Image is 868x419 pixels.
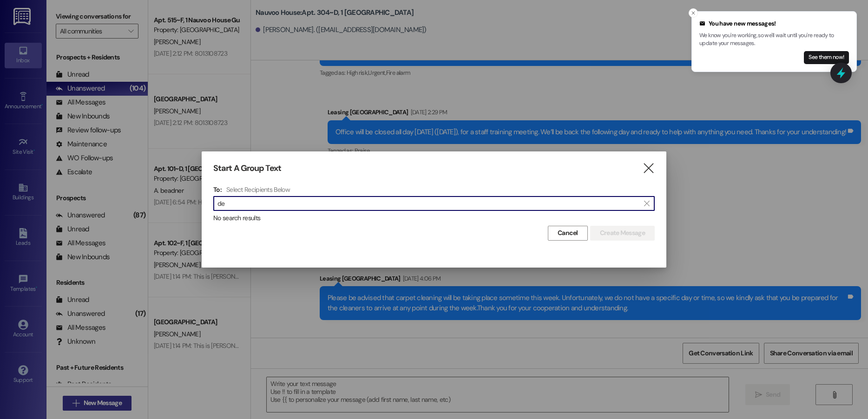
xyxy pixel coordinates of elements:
i:  [644,200,649,207]
button: Cancel [548,226,588,241]
div: No search results [213,213,655,223]
button: See them now! [804,51,849,64]
span: Create Message [600,228,645,238]
h3: Start A Group Text [213,163,281,174]
i:  [642,164,655,173]
div: You have new messages! [699,19,849,28]
span: Cancel [558,228,578,238]
button: Create Message [590,226,655,241]
h4: Select Recipients Below [226,185,290,194]
button: Close toast [689,8,698,18]
button: Clear text [639,196,654,210]
h3: To: [213,185,222,194]
p: We know you're working, so we'll wait until you're ready to update your messages. [699,32,849,48]
input: Search for any contact or apartment [217,197,639,210]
